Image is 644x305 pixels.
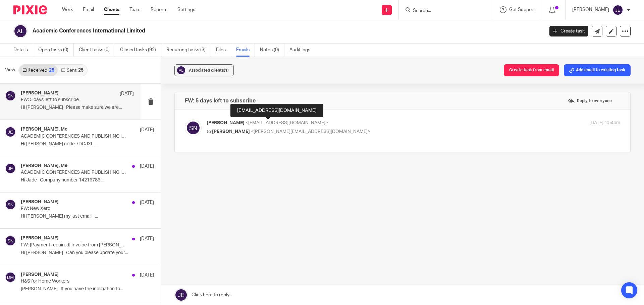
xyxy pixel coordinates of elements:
[216,44,231,57] a: Files
[140,272,154,279] p: [DATE]
[33,27,438,34] h2: Academic Conferences International Limited
[236,44,255,57] a: Emails
[21,127,67,132] h4: [PERSON_NAME], Me
[21,90,59,96] h4: [PERSON_NAME]
[21,242,127,248] p: FW: [Payment required] Invoice from [PERSON_NAME] and Partners for Academic Conferences Internati...
[5,90,16,101] img: svg%3E
[5,67,15,74] span: View
[13,24,28,38] img: svg%3E
[207,129,211,134] span: to
[230,104,323,117] div: [EMAIL_ADDRESS][DOMAIN_NAME]
[21,134,127,139] p: ACADEMIC CONFERENCES AND PUBLISHING INTERNATIONAL LTD
[78,68,84,73] div: 25
[5,235,16,246] img: svg%3E
[189,68,229,72] span: Associated clients
[140,127,154,133] p: [DATE]
[140,199,154,206] p: [DATE]
[21,105,134,110] p: Hi [PERSON_NAME] Please make sure we are...
[62,6,73,13] a: Work
[58,65,87,76] a: Sent25
[129,6,141,13] a: Team
[21,206,127,212] p: FW: New Xero
[5,127,16,137] img: svg%3E
[21,235,59,241] h4: [PERSON_NAME]
[104,6,119,13] a: Clients
[176,65,186,75] img: svg%3E
[174,64,234,76] button: Associated clients(1)
[185,120,202,136] img: svg%3E
[5,163,16,174] img: svg%3E
[504,64,559,76] button: Create task from email
[83,6,94,13] a: Email
[260,44,284,57] a: Notes (0)
[13,44,33,57] a: Details
[13,5,47,14] img: Pixie
[21,141,154,147] p: Hi [PERSON_NAME] code 7DCJXL ...
[177,6,195,13] a: Settings
[21,170,127,175] p: ACADEMIC CONFERENCES AND PUBLISHING INTERNATIONAL LTD
[572,6,609,13] p: [PERSON_NAME]
[207,121,245,125] span: [PERSON_NAME]
[120,90,134,97] p: [DATE]
[21,250,154,256] p: Hi [PERSON_NAME] Can you please update your...
[140,163,154,170] p: [DATE]
[79,44,115,57] a: Client tasks (0)
[21,97,111,103] p: FW: 5 days left to subscribe
[224,68,229,72] span: (1)
[246,121,328,125] span: <[EMAIL_ADDRESS][DOMAIN_NAME]>
[289,44,315,57] a: Audit logs
[612,5,623,15] img: svg%3E
[5,272,16,283] img: svg%3E
[140,235,154,242] p: [DATE]
[21,214,154,219] p: Hi [PERSON_NAME] my last email –...
[564,64,631,76] button: Add email to existing task
[151,6,167,13] a: Reports
[49,68,54,73] div: 25
[166,44,211,57] a: Recurring tasks (3)
[185,97,256,104] h4: FW: 5 days left to subscribe
[589,120,620,127] p: [DATE] 1:54pm
[21,163,67,169] h4: [PERSON_NAME], Me
[19,65,58,76] a: Received25
[5,199,16,210] img: svg%3E
[412,8,473,14] input: Search
[21,272,59,278] h4: [PERSON_NAME]
[21,177,154,183] p: Hi Jade Company number 14216786 ...
[120,44,161,57] a: Closed tasks (92)
[38,44,74,57] a: Open tasks (0)
[21,286,154,292] p: [PERSON_NAME] If you have the inclination to...
[251,129,370,134] span: <[PERSON_NAME][EMAIL_ADDRESS][DOMAIN_NAME]>
[566,96,613,106] label: Reply to everyone
[21,279,127,284] p: H&S for Home Workers
[21,199,59,205] h4: [PERSON_NAME]
[549,26,588,36] a: Create task
[509,7,535,12] span: Get Support
[212,129,250,134] span: [PERSON_NAME]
